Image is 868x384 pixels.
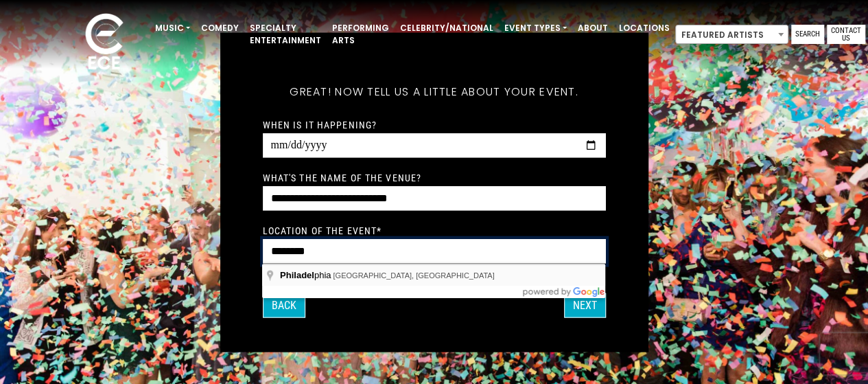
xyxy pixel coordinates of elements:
a: Celebrity/National [395,16,499,40]
img: ece_new_logo_whitev2-1.png [70,10,139,76]
span: Philadel [280,270,314,280]
a: About [572,16,613,40]
label: Location of the event [263,224,382,236]
a: Event Types [499,16,572,40]
span: Featured Artists [676,25,788,45]
a: Search [791,25,824,44]
a: Performing Arts [327,16,395,52]
a: Specialty Entertainment [244,16,327,52]
span: phia [280,270,333,280]
span: [GEOGRAPHIC_DATA], [GEOGRAPHIC_DATA] [333,271,494,280]
a: Locations [613,16,675,40]
span: Featured Artists [675,25,788,44]
a: Contact Us [827,25,865,44]
button: Back [263,293,305,317]
button: Next [564,293,606,317]
a: Comedy [196,16,244,40]
label: When is it happening? [263,118,377,131]
label: What's the name of the venue? [263,171,421,183]
a: Music [150,16,196,40]
h5: Great! Now tell us a little about your event. [263,67,606,116]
